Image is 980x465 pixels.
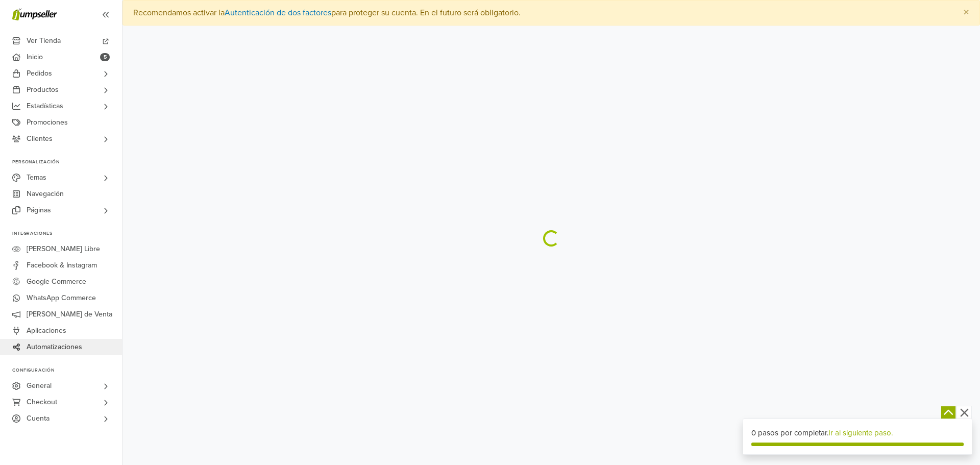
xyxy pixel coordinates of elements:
span: Estadísticas [27,98,63,114]
span: Pedidos [27,65,52,82]
p: Integraciones [12,231,122,237]
span: Páginas [27,202,51,218]
p: Configuración [12,368,122,374]
a: Ir al siguiente paso. [828,428,893,437]
span: Promociones [27,114,68,131]
span: Temas [27,169,46,186]
span: Google Commerce [27,274,86,290]
span: × [963,5,969,20]
button: Close [953,1,979,25]
span: Navegación [27,186,64,202]
span: General [27,378,52,394]
span: Facebook & Instagram [27,257,97,274]
span: Aplicaciones [27,323,66,339]
div: 0 pasos por completar. [751,427,964,439]
span: [PERSON_NAME] Libre [27,241,100,257]
span: Cuenta [27,410,50,427]
a: Autenticación de dos factores [225,8,331,18]
span: Inicio [27,49,43,65]
span: 5 [100,53,110,61]
span: Checkout [27,394,57,410]
span: [PERSON_NAME] de Venta [27,306,112,323]
span: Productos [27,82,59,98]
span: Automatizaciones [27,339,82,355]
span: Ver Tienda [27,33,61,49]
span: WhatsApp Commerce [27,290,96,306]
p: Personalización [12,159,122,165]
span: Clientes [27,131,53,147]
